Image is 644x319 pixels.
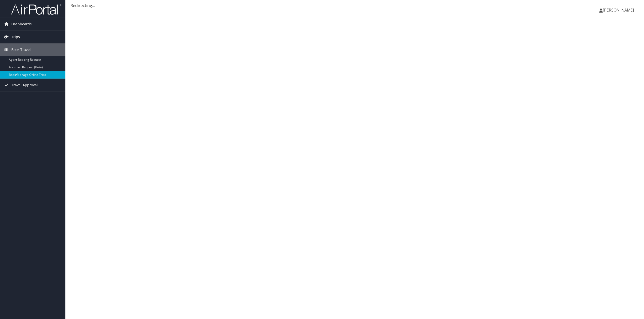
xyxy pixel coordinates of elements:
span: Trips [11,31,20,43]
img: airportal-logo.png [11,3,61,15]
span: Dashboards [11,18,32,30]
span: Book Travel [11,43,31,56]
div: Redirecting... [70,3,639,9]
span: Travel Approval [11,79,38,91]
a: [PERSON_NAME] [599,3,639,18]
span: [PERSON_NAME] [603,7,634,13]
